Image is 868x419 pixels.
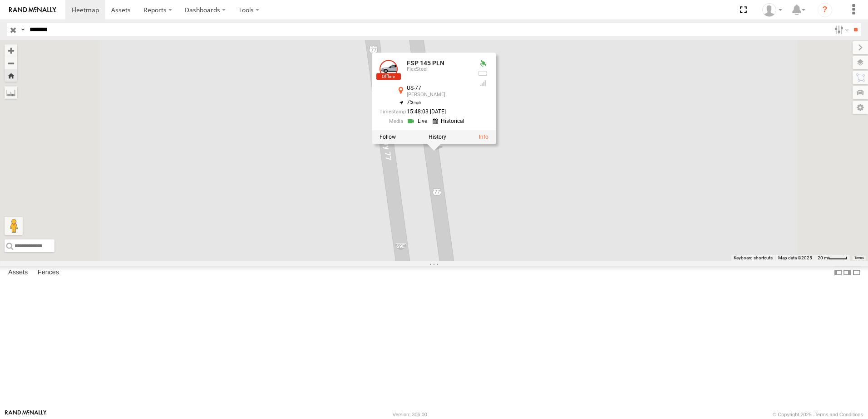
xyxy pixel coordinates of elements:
[778,255,812,260] span: Map data ©2025
[407,60,444,67] a: FSP 145 PLN
[5,44,17,57] button: Zoom in
[19,23,26,36] label: Search Query
[5,86,17,99] label: Measure
[5,217,23,235] button: Drag Pegman onto the map to open Street View
[380,109,470,115] div: Date/time of location update
[773,412,863,417] div: © Copyright 2025 -
[9,7,56,13] img: rand-logo.svg
[5,69,17,82] button: Zoom Home
[854,256,864,260] a: Terms
[818,3,832,17] i: ?
[843,266,852,279] label: Dock Summary Table to the Right
[831,23,850,36] label: Search Filter Options
[478,80,488,87] div: Last Event GSM Signal Strength
[407,117,430,126] a: View Live Media Streams
[852,266,861,279] label: Hide Summary Table
[33,266,64,279] label: Fences
[407,93,470,98] div: [PERSON_NAME]
[818,255,828,260] span: 20 m
[478,70,488,77] div: No battery health information received from this device.
[759,3,785,17] div: Derrick Ball
[407,99,421,106] span: 75
[433,117,467,126] a: View Historical Media Streams
[5,410,47,419] a: Visit our Website
[380,60,398,78] a: View Asset Details
[815,412,863,417] a: Terms and Conditions
[815,255,850,261] button: Map Scale: 20 m per 38 pixels
[479,134,488,140] a: View Asset Details
[407,67,470,73] div: FlexSteel
[853,101,868,114] label: Map Settings
[478,60,488,68] div: Valid GPS Fix
[407,86,470,92] div: US-77
[734,255,773,261] button: Keyboard shortcuts
[4,266,32,279] label: Assets
[429,134,446,140] label: View Asset History
[393,412,427,417] div: Version: 306.00
[5,57,17,69] button: Zoom out
[380,134,396,140] label: Realtime tracking of Asset
[833,266,843,279] label: Dock Summary Table to the Left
